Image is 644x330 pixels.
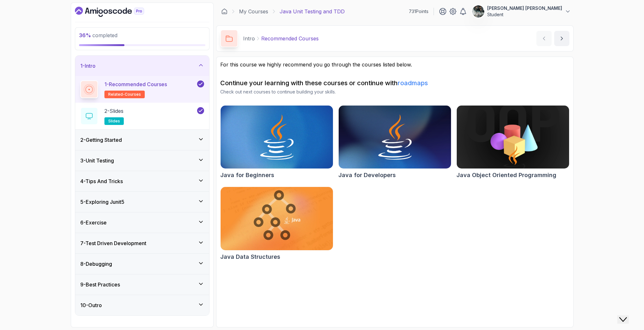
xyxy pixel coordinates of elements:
[75,254,209,274] button: 8-Debugging
[80,157,114,164] h3: 3 - Unit Testing
[80,177,123,185] h3: 4 - Tips And Tricks
[75,130,209,150] button: 2-Getting Started
[79,32,91,38] span: 36 %
[339,106,451,168] img: Java for Developers card
[220,105,333,180] a: Java for Beginners cardJava for Beginners
[80,260,112,268] h3: 8 - Debugging
[220,79,569,87] h2: Continue your learning with these courses or continue with
[80,107,204,125] button: 2-Slidesslides
[80,219,107,226] h3: 6 - Exercise
[104,107,123,115] p: 2 - Slides
[617,305,638,324] iframe: chat widget
[75,56,209,76] button: 1-Intro
[220,171,274,180] h2: Java for Beginners
[220,61,569,68] p: For this course we highly recommend you go through the courses listed below.
[243,35,255,42] p: Intro
[221,187,333,250] img: Java Data Structures card
[456,171,556,180] h2: Java Object Oriented Programming
[338,105,451,180] a: Java for Developers cardJava for Developers
[220,187,333,261] a: Java Data Structures cardJava Data Structures
[220,89,569,95] p: Check out next courses to continue building your skills.
[80,198,124,206] h3: 5 - Exploring Junit5
[527,134,638,299] iframe: chat widget
[80,281,120,288] h3: 9 - Best Practices
[75,212,209,233] button: 6-Exercise
[108,119,120,124] span: slides
[75,7,159,17] a: Dashboard
[554,31,569,46] button: next content
[80,239,146,247] h3: 7 - Test Driven Development
[398,79,428,87] a: roadmaps
[220,252,280,261] h2: Java Data Structures
[221,8,228,15] a: Dashboard
[75,171,209,191] button: 4-Tips And Tricks
[280,8,345,15] p: Java Unit Testing and TDD
[80,80,204,98] button: 1-Recommended Coursesrelated-courses
[472,5,571,18] button: user profile image[PERSON_NAME] [PERSON_NAME]Student
[409,8,428,15] p: 731 Points
[457,106,569,168] img: Java Object Oriented Programming card
[75,233,209,253] button: 7-Test Driven Development
[79,32,117,38] span: completed
[472,5,484,17] img: user profile image
[108,92,141,97] span: related-courses
[261,35,319,42] p: Recommended Courses
[487,5,562,11] p: [PERSON_NAME] [PERSON_NAME]
[75,274,209,295] button: 9-Best Practices
[75,150,209,171] button: 3-Unit Testing
[75,295,209,315] button: 10-Outro
[536,31,552,46] button: previous content
[80,62,96,70] h3: 1 - Intro
[80,301,102,309] h3: 10 - Outro
[80,136,122,144] h3: 2 - Getting Started
[338,171,396,180] h2: Java for Developers
[75,192,209,212] button: 5-Exploring Junit5
[239,8,268,15] a: My Courses
[487,11,562,18] p: Student
[104,80,167,88] p: 1 - Recommended Courses
[221,106,333,168] img: Java for Beginners card
[456,105,569,180] a: Java Object Oriented Programming cardJava Object Oriented Programming
[527,306,638,320] iframe: chat widget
